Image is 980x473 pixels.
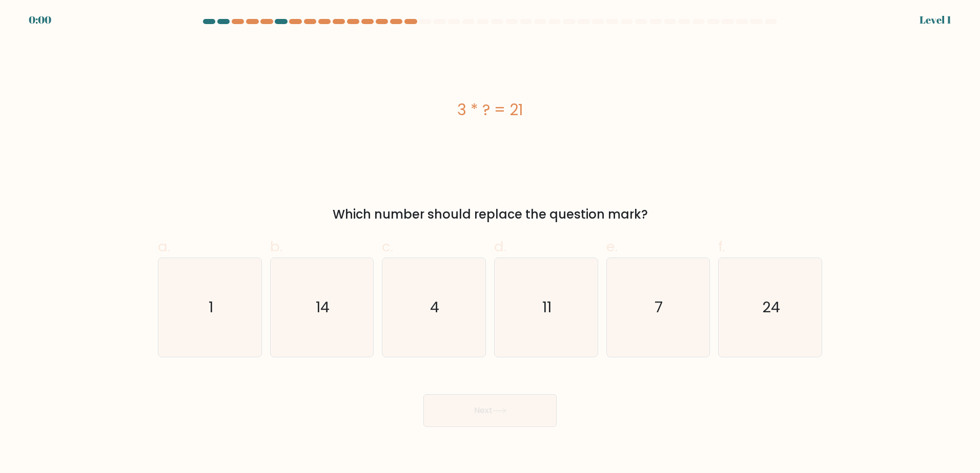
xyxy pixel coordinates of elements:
[316,297,330,317] text: 14
[762,297,780,317] text: 24
[431,297,440,317] text: 4
[164,205,816,224] div: Which number should replace the question mark?
[718,236,725,256] span: f.
[920,12,951,28] div: Level 1
[158,236,170,256] span: a.
[270,236,282,256] span: b.
[606,236,618,256] span: e.
[29,12,51,28] div: 0:00
[655,297,663,317] text: 7
[542,297,552,317] text: 11
[158,98,822,121] div: 3 * ? = 21
[382,236,393,256] span: c.
[209,297,213,317] text: 1
[494,236,506,256] span: d.
[423,394,557,427] button: Next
